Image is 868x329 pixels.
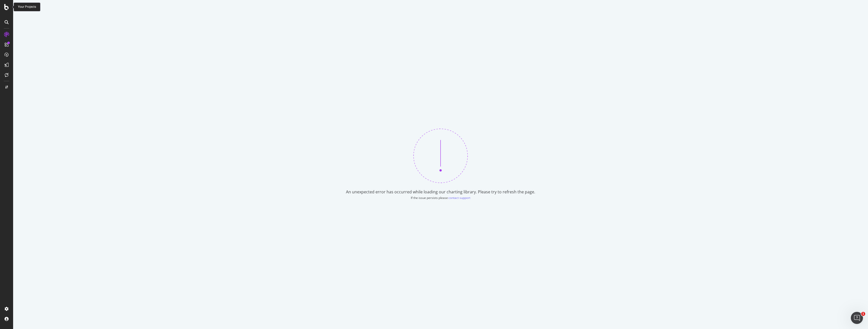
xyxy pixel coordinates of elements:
div: If the issue persists please [411,196,448,200]
div: contact support [448,196,470,200]
span: 1 [861,312,865,316]
img: 370bne1z.png [413,129,468,183]
div: Your Projects [18,5,36,9]
iframe: Intercom live chat [851,312,863,324]
div: An unexpected error has occurred while loading our charting library. Please try to refresh the page. [346,189,535,195]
